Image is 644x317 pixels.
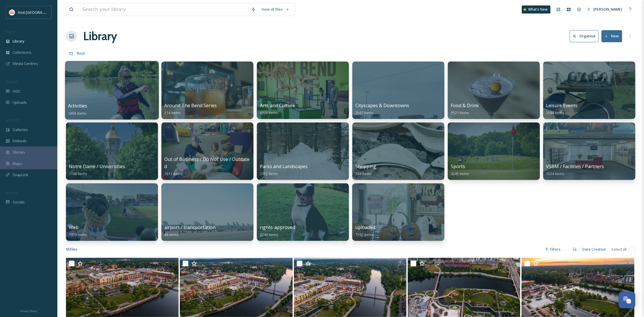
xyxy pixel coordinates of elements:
[77,50,85,57] a: Root
[546,110,565,115] span: 2584 items
[13,89,20,94] span: UGC
[260,224,295,230] span: rights-approved
[164,232,179,237] span: 48 items
[619,292,635,308] button: Open Chat
[68,110,87,116] span: 1404 items
[13,149,25,155] span: Stories
[13,138,27,144] span: Embeds
[68,103,87,109] span: Activities
[68,103,87,116] a: Activities1404 items
[355,110,374,115] span: 2547 items
[13,127,28,132] span: Galleries
[6,80,18,84] span: COLLECT
[260,102,295,109] span: Arts and Culture
[13,161,22,166] span: Maps
[259,4,292,15] a: View all files
[69,164,125,176] a: Notre Dame / Universities1108 items
[18,9,62,15] span: Visit [GEOGRAPHIC_DATA]
[355,232,374,237] span: 7392 items
[13,199,25,205] span: Socials
[69,232,87,237] span: 1953 items
[164,225,216,237] a: airport / transportation48 items
[69,171,87,176] span: 1108 items
[13,172,28,178] span: SnapLink
[451,103,479,115] a: Food & Drink5521 items
[546,102,578,109] span: Leisure Events
[542,244,564,255] div: Filters
[66,247,77,252] span: 65 file s
[260,225,295,237] a: rights-approved2146 items
[546,171,565,176] span: 1524 items
[355,171,372,176] span: 334 items
[260,110,278,115] span: 4326 items
[260,171,278,176] span: 2352 items
[451,163,465,170] span: Sports
[164,110,181,115] span: 214 items
[13,50,32,55] span: Collections
[79,3,248,16] input: Search your library
[355,163,376,170] span: Shopping
[20,309,37,313] span: Privacy Policy
[13,100,27,105] span: Uploads
[69,225,87,237] a: Web1953 items
[6,30,16,34] span: MEDIA
[522,5,551,14] a: What's New
[451,164,469,176] a: Sports4245 items
[594,7,622,12] span: [PERSON_NAME]
[602,30,622,42] button: New
[164,103,217,115] a: Around The Bend Series214 items
[164,156,249,170] span: Out of Business / Do Not Use / Outdated
[9,9,15,15] img: vsbm-stackedMISH_CMYKlogo2017.jpg
[355,164,376,176] a: Shopping334 items
[13,39,24,44] span: Library
[260,164,308,176] a: Parks and Landscapes2352 items
[580,244,609,255] div: Date Created
[164,102,217,109] span: Around The Bend Series
[570,30,602,42] a: Organise
[260,103,295,115] a: Arts and Culture4326 items
[260,232,278,237] span: 2146 items
[69,224,79,230] span: Web
[451,171,469,176] span: 4245 items
[77,51,85,56] span: Root
[451,102,479,109] span: Food & Drink
[20,307,37,314] a: Privacy Policy
[13,61,38,66] span: Media Centres
[546,164,604,176] a: VSBM / Facilities / Partners1524 items
[69,163,125,170] span: Notre Dame / Universities
[6,191,17,195] span: SOCIALS
[164,224,216,230] span: airport / transportation
[546,103,578,115] a: Leisure Events2584 items
[570,30,599,42] button: Organise
[355,225,375,237] a: uploaded7392 items
[355,224,375,230] span: uploaded
[355,102,409,109] span: Cityscapes & Downtowns
[355,103,409,115] a: Cityscapes & Downtowns2547 items
[612,247,627,252] span: Select all
[6,118,19,122] span: WIDGETS
[164,171,183,176] span: 1611 items
[546,163,604,170] span: VSBM / Facilities / Partners
[451,110,469,115] span: 5521 items
[260,163,308,170] span: Parks and Landscapes
[584,4,625,15] a: [PERSON_NAME]
[83,28,117,45] a: Library
[164,157,249,176] a: Out of Business / Do Not Use / Outdated1611 items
